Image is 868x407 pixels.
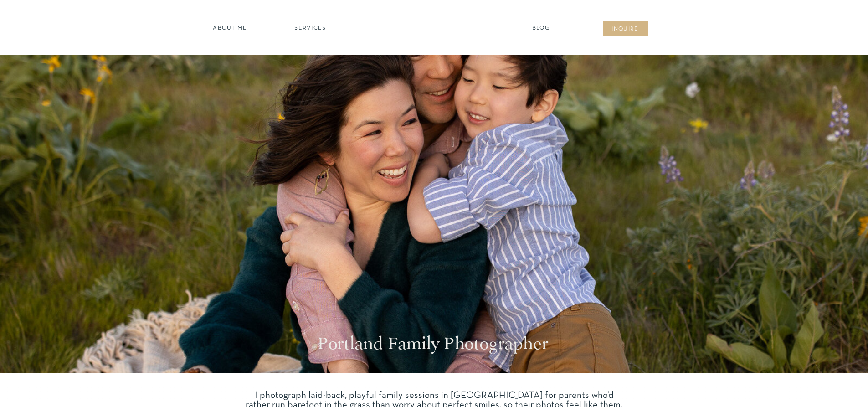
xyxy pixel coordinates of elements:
[211,24,250,33] a: about ME
[285,24,336,33] a: SERVICES
[607,25,644,34] a: inqUIre
[318,334,551,357] h1: Portland Family Photographer
[530,24,553,33] a: Blog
